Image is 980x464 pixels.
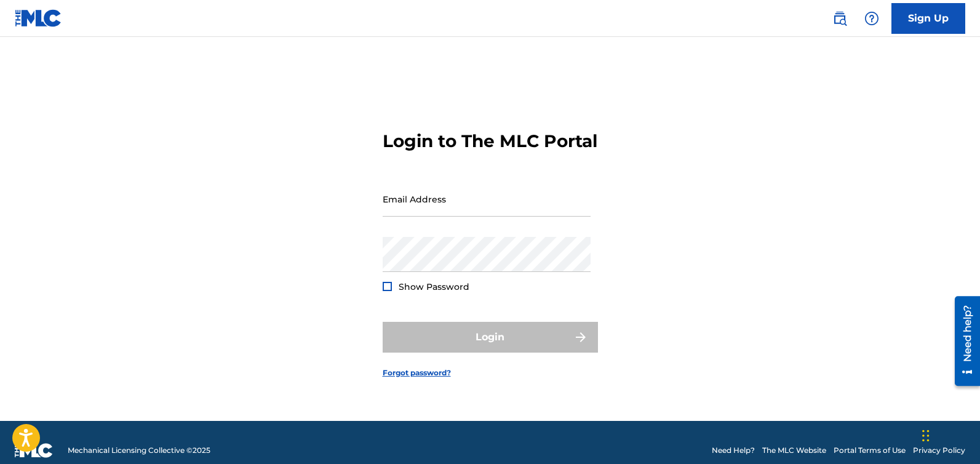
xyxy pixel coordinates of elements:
[946,292,980,391] iframe: Resource Center
[68,445,210,456] span: Mechanical Licensing Collective © 2025
[827,6,852,31] a: Public Search
[891,3,965,34] a: Sign Up
[913,445,965,456] a: Privacy Policy
[762,445,826,456] a: The MLC Website
[859,6,884,31] div: Help
[15,443,53,458] img: logo
[383,367,451,378] a: Forgot password?
[864,11,879,26] img: help
[922,417,930,454] div: Drag
[832,11,847,26] img: search
[918,405,980,464] iframe: Chat Widget
[712,445,755,456] a: Need Help?
[399,281,469,292] span: Show Password
[15,9,62,27] img: MLC Logo
[834,445,906,456] a: Portal Terms of Use
[383,130,597,152] h3: Login to The MLC Portal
